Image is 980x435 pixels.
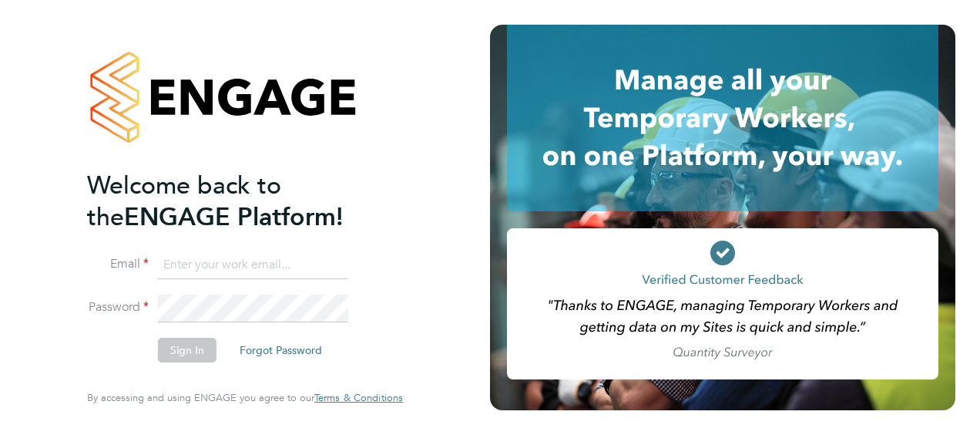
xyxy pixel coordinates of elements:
[87,170,388,233] h2: ENGAGE Platform!
[87,256,149,272] label: Email
[158,338,216,362] button: Sign In
[314,391,403,404] span: Terms & Conditions
[314,392,403,404] a: Terms & Conditions
[87,299,149,315] label: Password
[87,391,403,404] span: By accessing and using ENGAGE you agree to our
[158,251,348,279] input: Enter your work email...
[227,338,334,362] button: Forgot Password
[87,170,281,232] span: Welcome back to the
